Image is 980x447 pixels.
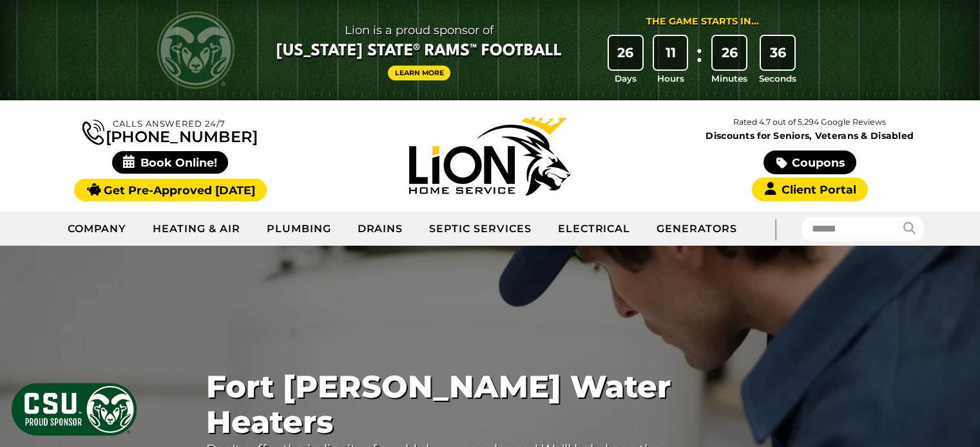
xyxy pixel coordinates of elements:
[545,213,644,245] a: Electrical
[10,381,139,437] img: CSU Sponsor Badge
[761,36,794,69] div: 36
[752,178,868,201] a: Client Portal
[206,369,675,440] span: Fort [PERSON_NAME] Water Heaters
[644,213,750,245] a: Generators
[82,117,258,145] a: [PHONE_NUMBER]
[276,41,562,62] span: [US_STATE] State® Rams™ Football
[764,151,856,174] a: Coupons
[254,213,345,245] a: Plumbing
[693,36,706,86] div: :
[654,36,687,69] div: 11
[650,115,970,129] p: Rated 4.7 out of 5,294 Google Reviews
[759,72,796,85] span: Seconds
[409,117,570,196] img: Lion Home Service
[55,213,140,245] a: Company
[112,151,229,174] span: Book Online!
[388,66,451,80] a: Learn More
[713,36,746,69] div: 26
[615,72,637,85] span: Days
[609,36,642,69] div: 26
[157,12,235,89] img: CSU Rams logo
[74,179,267,201] a: Get Pre-Approved [DATE]
[345,213,417,245] a: Drains
[276,20,562,41] span: Lion is a proud sponsor of
[657,72,684,85] span: Hours
[416,213,544,245] a: Septic Services
[750,212,802,246] div: |
[653,131,967,140] span: Discounts for Seniors, Veterans & Disabled
[140,213,253,245] a: Heating & Air
[646,15,759,29] div: The Game Starts in...
[711,72,747,85] span: Minutes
